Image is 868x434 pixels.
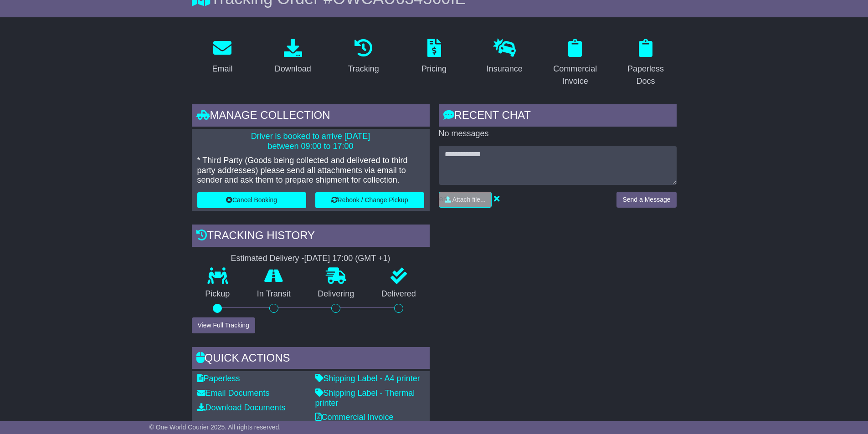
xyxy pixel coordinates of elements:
[342,36,385,78] a: Tracking
[192,317,255,333] button: View Full Tracking
[315,413,394,422] a: Commercial Invoice
[481,36,529,78] a: Insurance
[544,36,606,91] a: Commercial Invoice
[550,63,600,87] div: Commercial Invoice
[315,374,420,383] a: Shipping Label - A4 printer
[197,388,270,398] a: Email Documents
[621,63,671,87] div: Paperless Docs
[304,289,368,299] p: Delivering
[348,63,379,75] div: Tracking
[212,63,232,75] div: Email
[368,289,430,299] p: Delivered
[197,156,424,185] p: * Third Party (Goods being collected and delivered to third party addresses) please send all atta...
[206,36,238,78] a: Email
[197,403,286,412] a: Download Documents
[421,63,447,75] div: Pricing
[616,192,676,208] button: Send a Message
[416,36,452,78] a: Pricing
[197,192,306,208] button: Cancel Booking
[243,289,304,299] p: In Transit
[197,132,424,151] p: Driver is booked to arrive [DATE] between 09:00 to 17:00
[315,192,424,208] button: Rebook / Change Pickup
[269,36,317,78] a: Download
[192,289,244,299] p: Pickup
[192,225,430,249] div: Tracking history
[192,104,430,129] div: Manage collection
[615,36,677,91] a: Paperless Docs
[149,424,281,431] span: © One World Courier 2025. All rights reserved.
[192,254,430,264] div: Estimated Delivery -
[275,63,311,75] div: Download
[439,129,677,139] p: No messages
[439,104,677,129] div: RECENT CHAT
[315,388,415,408] a: Shipping Label - Thermal printer
[487,63,523,75] div: Insurance
[304,254,390,264] div: [DATE] 17:00 (GMT +1)
[192,347,430,372] div: Quick Actions
[197,374,240,383] a: Paperless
